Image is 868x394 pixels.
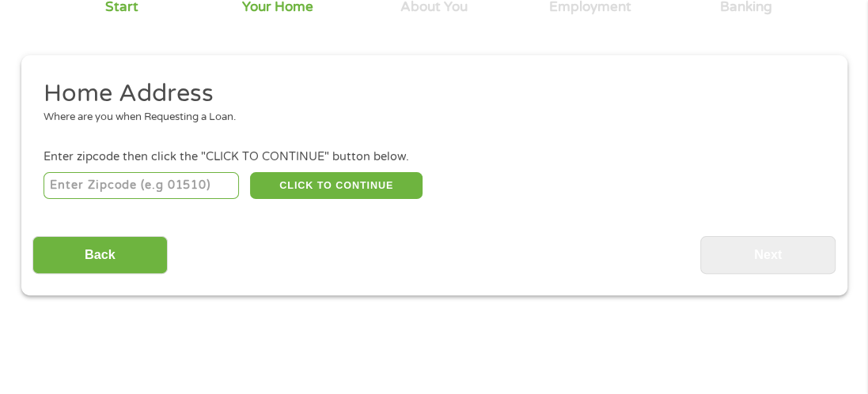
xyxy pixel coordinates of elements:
h2: Home Address [44,78,813,110]
div: Where are you when Requesting a Loan. [44,110,813,126]
input: Back [32,236,168,275]
input: Next [700,236,836,275]
div: Enter zipcode then click the "CLICK TO CONTINUE" button below. [44,148,824,166]
input: Enter Zipcode (e.g 01510) [44,172,239,199]
button: CLICK TO CONTINUE [250,172,423,199]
